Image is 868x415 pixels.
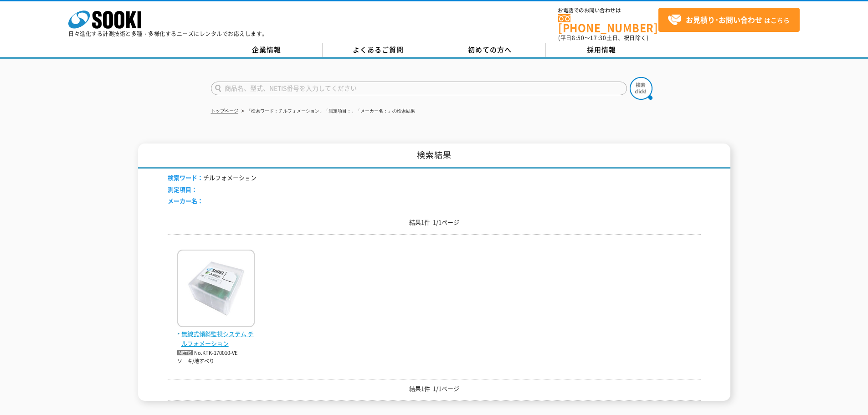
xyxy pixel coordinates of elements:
[558,14,658,33] a: [PHONE_NUMBER]
[177,250,255,329] img: チルフォメーション
[558,8,658,13] span: お電話でのお問い合わせは
[68,31,268,36] p: 日々進化する計測技術と多種・多様化するニーズにレンタルでお応えします。
[572,34,585,42] span: 8:50
[558,34,648,42] span: (平日 ～ 土日、祝日除く)
[240,107,415,116] li: 「検索ワード：チルフォメーション」「測定項目：」「メーカー名：」の検索結果
[168,218,701,227] p: 結果1件 1/1ページ
[630,77,652,100] img: btn_search.png
[658,8,800,32] a: お見積り･お問い合わせはこちら
[138,143,730,169] h1: 検索結果
[177,358,255,365] p: ソーキ/地すべり
[168,173,203,182] span: 検索ワード：
[177,348,255,358] p: No.KTK-170010-VE
[546,43,657,57] a: 採用情報
[668,13,790,27] span: はこちら
[177,329,255,348] span: 無線式傾斜監視システム チルフォメーション
[468,45,512,55] span: 初めての方へ
[434,43,546,57] a: 初めての方へ
[590,34,606,42] span: 17:30
[168,196,203,205] span: メーカー名：
[211,43,323,57] a: 企業情報
[686,14,762,25] strong: お見積り･お問い合わせ
[323,43,434,57] a: よくあるご質問
[168,185,197,194] span: 測定項目：
[177,320,255,348] a: 無線式傾斜監視システム チルフォメーション
[211,108,238,113] a: トップページ
[168,173,257,183] li: チルフォメーション
[168,384,701,394] p: 結果1件 1/1ページ
[211,82,627,95] input: 商品名、型式、NETIS番号を入力してください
